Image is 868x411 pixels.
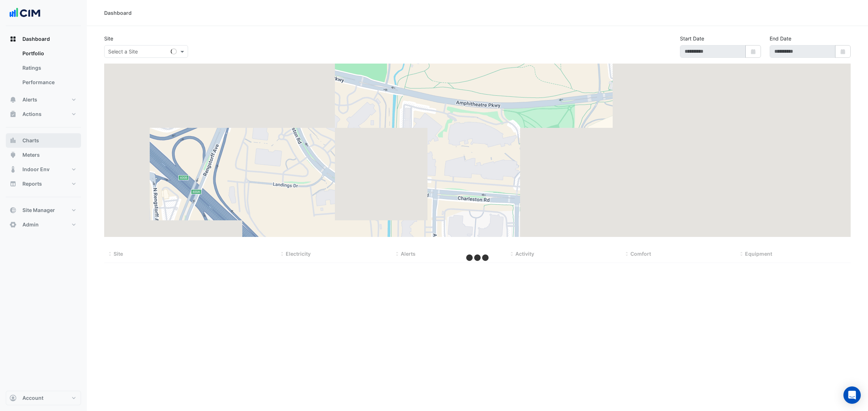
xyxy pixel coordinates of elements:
span: Equipment [745,251,772,257]
button: Indoor Env [6,162,81,177]
span: Meters [22,151,40,159]
span: Account [22,394,43,402]
label: Start Date [680,35,704,42]
a: Ratings [17,61,81,75]
button: Meters [6,148,81,162]
div: Dashboard [104,9,132,17]
span: Site Manager [22,207,55,214]
a: Portfolio [17,46,81,61]
label: Site [104,35,113,42]
img: Company Logo [9,6,41,20]
app-icon: Meters [9,151,17,159]
button: Admin [6,217,81,232]
button: Account [6,391,81,405]
span: Admin [22,221,39,228]
app-icon: Site Manager [9,207,17,214]
app-icon: Alerts [9,96,17,103]
span: Reports [22,180,42,187]
span: Electricity [286,251,311,257]
button: Actions [6,107,81,121]
button: Alerts [6,92,81,107]
button: Reports [6,177,81,191]
a: Performance [17,75,81,90]
span: Alerts [22,96,37,103]
button: Dashboard [6,32,81,46]
app-icon: Charts [9,137,17,144]
label: End Date [770,35,791,42]
app-icon: Reports [9,180,17,187]
span: Alerts [401,251,416,257]
div: Open Intercom Messenger [843,386,861,404]
span: Comfort [630,251,651,257]
button: Site Manager [6,203,81,217]
span: Dashboard [22,35,50,43]
span: Indoor Env [22,166,50,173]
span: Actions [22,111,42,118]
app-icon: Admin [9,221,17,228]
app-icon: Dashboard [9,35,17,43]
app-icon: Actions [9,111,17,118]
button: Charts [6,133,81,148]
span: Activity [515,251,534,257]
app-icon: Indoor Env [9,166,17,173]
div: Dashboard [6,46,81,92]
span: Site [114,251,123,257]
span: Charts [22,137,39,144]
